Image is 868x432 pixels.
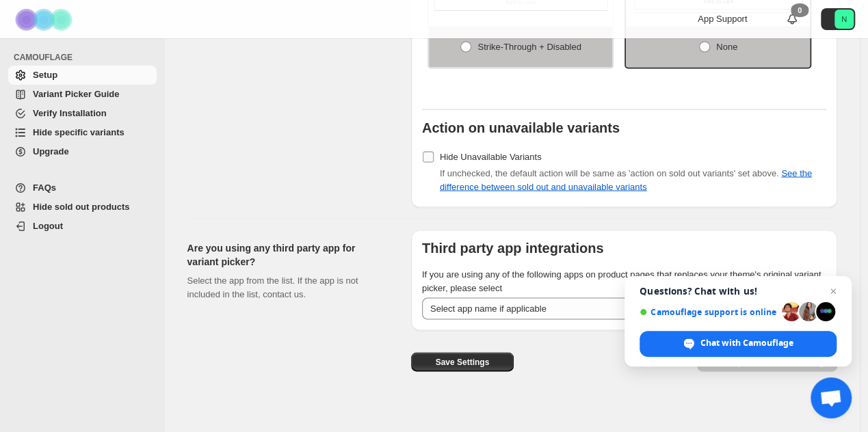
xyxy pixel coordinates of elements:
[33,183,56,193] span: FAQs
[422,269,821,293] span: If you are using any of the following apps on product pages that replaces your theme's original v...
[640,307,777,317] span: Camouflage support is online
[8,142,157,161] a: Upgrade
[8,66,157,85] a: Setup
[698,14,747,24] span: App Support
[791,3,808,17] div: 0
[785,12,799,26] a: 0
[411,352,514,371] button: Save Settings
[187,275,358,299] span: Select the app from the list. If the app is not included in the list, contact us.
[811,377,852,418] div: Open chat
[640,286,837,297] span: Questions? Chat with us!
[33,202,130,212] span: Hide sold out products
[8,85,157,104] a: Variant Picker Guide
[8,217,157,236] a: Logout
[477,41,581,51] span: Strike-through + Disabled
[8,104,157,123] a: Verify Installation
[435,356,489,367] span: Save Settings
[8,178,157,198] a: FAQs
[14,52,157,63] span: CAMOUFLAGE
[33,127,124,137] span: Hide specific variants
[8,198,157,217] a: Hide sold out products
[33,89,119,99] span: Variant Picker Guide
[33,221,63,231] span: Logout
[440,167,812,191] span: If unchecked, the default action will be same as 'action on sold out variants' set above.
[33,70,57,80] span: Setup
[640,331,837,357] div: Chat with Camouflage
[440,151,542,161] span: Hide Unavailable Variants
[700,337,793,349] span: Chat with Camouflage
[834,10,854,29] span: Avatar with initials N
[422,240,604,255] b: Third party app integrations
[11,1,79,38] img: Camouflage
[187,241,389,268] h2: Are you using any third party app for variant picker?
[841,15,847,23] text: N
[33,108,107,118] span: Verify Installation
[33,146,69,157] span: Upgrade
[825,283,841,299] span: Close chat
[716,41,737,51] span: None
[8,123,157,142] a: Hide specific variants
[821,8,855,30] button: Avatar with initials N
[422,120,620,135] b: Action on unavailable variants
